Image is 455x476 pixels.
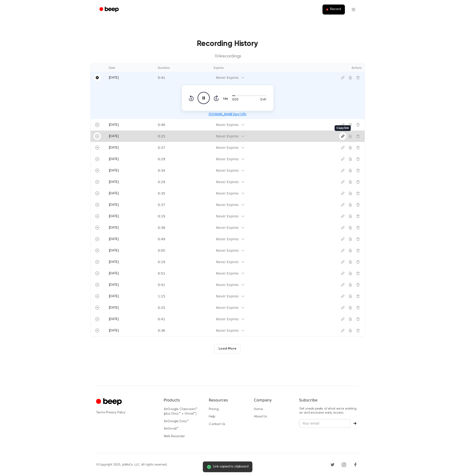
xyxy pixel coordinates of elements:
[106,411,125,414] a: Privacy Policy
[164,397,201,403] h6: Products
[354,224,362,231] button: Delete recording
[347,201,354,209] button: Download recording
[216,260,239,265] div: Never Expires
[354,167,362,174] button: Delete recording
[155,165,211,176] td: 0:34
[347,327,354,334] button: Download recording
[339,258,347,266] button: Copy link
[109,272,119,275] span: [DATE]
[164,420,168,423] i: for
[216,202,239,207] div: Never Expires
[109,192,119,195] span: [DATE]
[347,235,354,243] button: Download recording
[155,119,211,130] td: 0:46
[93,132,101,140] button: Play
[339,201,347,209] button: Copy link
[216,134,239,139] div: Never Expires
[93,155,101,163] button: Play
[155,268,211,279] td: 0:51
[299,407,359,415] p: Get sneak peeks of what we’re working on and exclusive early access.
[339,270,347,277] button: Copy link
[330,7,341,12] span: Record
[164,420,189,423] a: forGoogle Docs™
[216,157,239,162] div: Never Expires
[352,461,359,468] a: Facebook
[109,203,119,207] span: [DATE]
[93,201,101,209] button: Play
[354,212,362,220] button: Delete recording
[155,64,211,72] th: Duration
[109,226,119,230] span: [DATE]
[155,245,211,256] td: 0:05
[354,270,362,277] button: Delete recording
[109,238,119,241] span: [DATE]
[339,155,347,163] button: Copy link
[339,121,347,129] button: Copy link
[260,97,266,102] span: 0:41
[93,270,101,277] button: Play
[93,235,101,243] button: Play
[93,178,101,186] button: Play
[216,145,239,150] div: Never Expires
[216,248,239,253] div: Never Expires
[109,306,119,310] span: [DATE]
[209,113,247,116] a: [DOMAIN_NAME]/vjq1UFh
[339,190,347,197] button: Copy link
[339,224,347,231] button: Copy link
[96,410,156,415] div: ·
[93,292,101,300] button: Play
[109,215,119,218] span: [DATE]
[209,397,246,403] h6: Resources
[209,423,225,426] a: Contact Us
[98,53,357,60] p: 104 recording s
[216,191,239,196] div: Never Expires
[299,397,359,403] h6: Subscribe
[347,155,354,163] button: Download recording
[339,327,347,334] button: Copy link
[155,313,211,325] td: 0:41
[109,329,119,332] span: [DATE]
[93,315,101,323] button: Play
[347,315,354,323] button: Download recording
[354,292,362,300] button: Delete recording
[96,411,105,414] a: Terms
[329,461,336,468] a: Twitter
[216,328,239,333] div: Never Expires
[155,130,211,142] td: 0:15
[339,235,347,243] button: Copy link
[347,292,354,300] button: Download recording
[155,188,211,199] td: 0:35
[351,422,359,425] button: Subscribe
[347,258,354,266] button: Download recording
[339,281,347,289] button: Copy link
[96,397,123,407] a: Cruip
[216,271,239,276] div: Never Expires
[164,427,179,431] a: forGmail™
[155,153,211,165] td: 0:29
[93,327,101,334] button: Play
[354,315,362,323] button: Delete recording
[96,462,168,467] div: © Copyright 2025, JoWoCo, LLC. All rights reserved.
[339,304,347,311] button: Copy link
[354,247,362,254] button: Delete recording
[211,64,327,72] th: Expires
[109,295,119,298] span: [DATE]
[339,132,347,140] button: Copy link
[216,237,239,242] div: Never Expires
[347,281,354,289] button: Download recording
[254,408,263,411] a: Home
[339,292,347,300] button: Copy link
[155,279,211,291] td: 0:41
[354,132,362,140] button: Delete recording
[348,4,359,15] button: Open menu
[339,247,347,254] button: Copy link
[354,190,362,197] button: Delete recording
[354,201,362,209] button: Delete recording
[347,190,354,197] button: Download recording
[93,224,101,231] button: Play
[155,256,211,268] td: 0:19
[155,176,211,188] td: 0:29
[93,74,101,81] button: Pause
[155,233,211,245] td: 0:49
[164,408,168,411] i: for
